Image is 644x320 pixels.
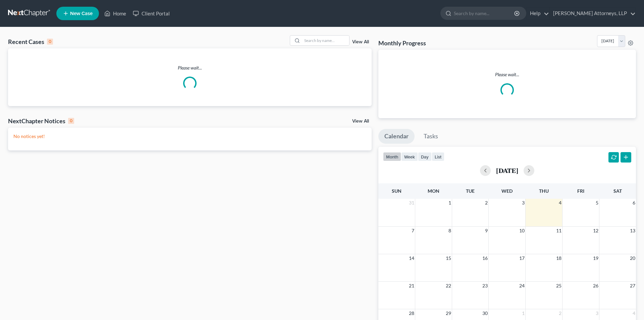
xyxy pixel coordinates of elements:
button: day [418,152,432,161]
span: Mon [428,188,439,194]
span: 6 [632,199,636,207]
span: 29 [445,309,452,317]
a: Client Portal [129,7,173,19]
h2: [DATE] [496,167,518,174]
a: Help [527,7,549,19]
span: 2 [558,309,562,317]
p: Please wait... [8,64,372,71]
span: 23 [482,282,488,290]
span: 4 [558,199,562,207]
span: 28 [408,309,415,317]
span: 14 [408,254,415,262]
span: Tue [466,188,475,194]
span: 5 [595,199,599,207]
span: Sun [392,188,401,194]
span: 13 [629,227,636,235]
span: 22 [445,282,452,290]
div: NextChapter Notices [8,117,74,125]
span: 31 [408,199,415,207]
span: 1 [521,309,525,317]
span: 1 [448,199,452,207]
button: list [432,152,444,161]
span: Sat [613,188,622,194]
span: 12 [592,227,599,235]
span: 19 [592,254,599,262]
a: Calendar [378,129,415,144]
p: Please wait... [384,71,631,78]
a: Home [101,7,129,19]
div: 0 [47,39,53,45]
span: 2 [484,199,488,207]
button: month [383,152,401,161]
p: No notices yet! [13,133,366,140]
div: 0 [68,118,74,124]
span: Wed [501,188,513,194]
span: 18 [555,254,562,262]
span: 16 [482,254,488,262]
span: 21 [408,282,415,290]
h3: Monthly Progress [378,39,426,47]
span: 26 [592,282,599,290]
input: Search by name... [302,36,349,45]
span: 17 [519,254,525,262]
a: View All [352,119,369,124]
a: Tasks [418,129,444,144]
span: 7 [411,227,415,235]
div: Recent Cases [8,38,53,46]
span: 11 [555,227,562,235]
span: 8 [448,227,452,235]
span: 30 [482,309,488,317]
span: 15 [445,254,452,262]
span: 24 [519,282,525,290]
a: [PERSON_NAME] Attorneys, LLP [550,7,636,19]
span: Fri [577,188,584,194]
span: 3 [595,309,599,317]
span: 4 [632,309,636,317]
span: 9 [484,227,488,235]
input: Search by name... [454,7,515,19]
span: 10 [519,227,525,235]
span: Thu [539,188,549,194]
a: View All [352,40,369,44]
span: 27 [629,282,636,290]
span: New Case [70,11,93,16]
button: week [401,152,418,161]
span: 20 [629,254,636,262]
span: 3 [521,199,525,207]
span: 25 [555,282,562,290]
